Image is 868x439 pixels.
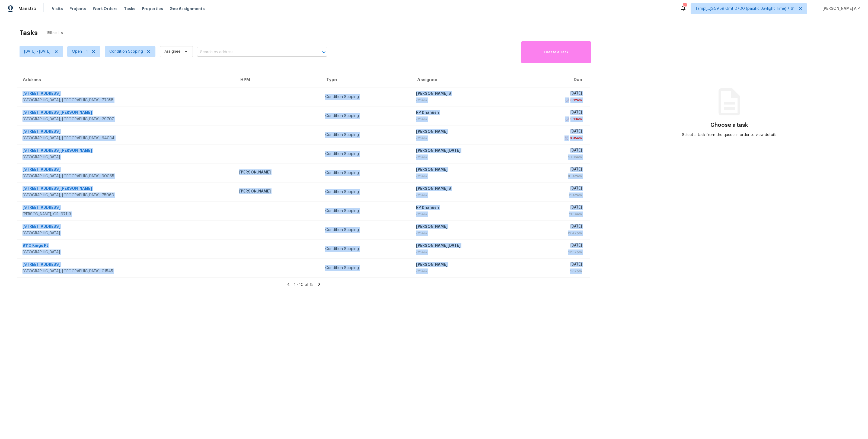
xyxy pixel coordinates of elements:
div: 9110 Kings Pt [23,243,231,249]
div: [STREET_ADDRESS][PERSON_NAME] [23,186,231,192]
div: [PERSON_NAME] [416,129,521,135]
span: Visits [52,6,63,11]
div: Closed [416,116,521,122]
div: [PERSON_NAME] [239,188,317,195]
th: Due [526,72,590,87]
img: Overdue Alarm Icon [564,135,569,141]
div: Condition Scoping [325,132,407,138]
span: Condition Scoping [109,49,143,54]
div: [GEOGRAPHIC_DATA] [23,230,231,236]
span: Projects [69,6,86,11]
div: [DATE] [530,262,582,269]
div: [STREET_ADDRESS][PERSON_NAME] [23,148,231,154]
h3: Choose a task [710,122,748,128]
div: [DATE] [530,243,582,249]
span: Tasks [124,7,135,11]
div: Condition Scoping [325,189,407,195]
span: Geo Assignments [170,6,205,11]
div: [DATE] [530,110,582,116]
div: 10:42am [530,173,582,179]
div: Condition Scoping [325,208,407,214]
div: [GEOGRAPHIC_DATA], [GEOGRAPHIC_DATA], 90065 [23,173,231,179]
div: [DATE] [530,129,582,135]
div: Condition Scoping [325,151,407,157]
div: [STREET_ADDRESS] [23,167,231,173]
div: [GEOGRAPHIC_DATA] [23,249,231,255]
button: Create a Task [521,41,591,63]
div: [PERSON_NAME][DATE] [416,148,521,154]
div: 10:36am [530,154,582,160]
div: [STREET_ADDRESS] [23,129,231,135]
div: RP Dhanush [416,205,521,211]
div: [DATE] [530,186,582,192]
button: Open [320,48,328,56]
div: 11:54am [530,211,582,217]
div: [GEOGRAPHIC_DATA], [GEOGRAPHIC_DATA], 64034 [23,135,231,141]
th: Address [17,72,235,87]
div: Closed [416,192,521,198]
div: 8:12am [569,97,582,103]
span: Maestro [18,6,36,11]
div: [GEOGRAPHIC_DATA], [GEOGRAPHIC_DATA], 77385 [23,97,231,103]
div: [PERSON_NAME][DATE] [416,243,521,249]
div: Closed [416,173,521,179]
div: Select a task from the queue in order to view details [664,132,794,138]
div: [PERSON_NAME] S [416,186,521,192]
div: [GEOGRAPHIC_DATA], [GEOGRAPHIC_DATA], 01545 [23,269,231,274]
div: Closed [416,211,521,217]
div: Closed [416,97,521,103]
th: HPM [235,72,321,87]
div: [PERSON_NAME] [239,169,317,176]
div: 1:37pm [530,269,582,274]
div: [DATE] [530,91,582,97]
div: Condition Scoping [325,113,407,119]
span: [PERSON_NAME] A P [820,6,860,11]
div: [STREET_ADDRESS] [23,224,231,230]
div: [DATE] [530,148,582,154]
input: Search by address [197,48,312,56]
div: [GEOGRAPHIC_DATA] [23,154,231,160]
div: Closed [416,269,521,274]
div: RP Dhanush [416,110,521,116]
h2: Tasks [20,30,38,36]
div: [STREET_ADDRESS][PERSON_NAME] [23,110,231,116]
div: Condition Scoping [325,246,407,252]
div: [DATE] [530,205,582,211]
th: Type [321,72,411,87]
div: Closed [416,249,521,255]
div: [PERSON_NAME] S [416,91,521,97]
div: 12:57pm [530,249,582,255]
div: [DATE] [530,167,582,173]
span: Tamp[…]3:59:59 Gmt 0700 (pacific Daylight Time) + 61 [695,6,795,11]
div: [PERSON_NAME], OR, 97113 [23,211,231,217]
div: Condition Scoping [325,265,407,271]
span: 1 - 10 of 15 [294,283,314,287]
div: 12:47pm [530,230,582,236]
span: Assignee [164,49,180,54]
span: Open + 1 [72,49,88,54]
div: 11:42am [530,192,582,198]
div: [PERSON_NAME] [416,167,521,173]
div: [PERSON_NAME] [416,262,521,269]
div: 9:35am [569,135,582,141]
span: 15 Results [46,30,63,36]
div: [PERSON_NAME] [416,224,521,230]
div: [STREET_ADDRESS] [23,262,231,269]
div: 679 [683,3,687,9]
div: Closed [416,230,521,236]
span: Create a Task [524,49,588,55]
span: Properties [142,6,163,11]
img: Overdue Alarm Icon [565,97,569,103]
div: Closed [416,154,521,160]
div: Condition Scoping [325,94,407,100]
div: Closed [416,135,521,141]
span: [DATE] - [DATE] [24,49,50,54]
div: 9:19am [569,116,582,122]
div: [GEOGRAPHIC_DATA], [GEOGRAPHIC_DATA], 29707 [23,116,231,122]
img: Overdue Alarm Icon [565,116,569,122]
div: [GEOGRAPHIC_DATA], [GEOGRAPHIC_DATA], 75060 [23,192,231,198]
div: [STREET_ADDRESS] [23,91,231,97]
div: Condition Scoping [325,170,407,176]
div: [STREET_ADDRESS] [23,205,231,211]
div: [DATE] [530,224,582,230]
